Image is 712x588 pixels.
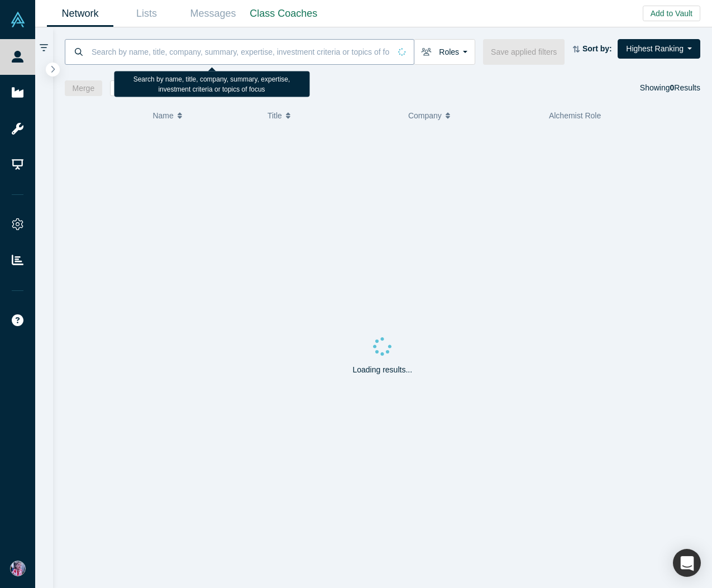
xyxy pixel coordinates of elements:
[549,111,601,120] span: Alchemist Role
[670,83,700,92] span: Results
[90,39,390,65] input: Search by name, title, company, summary, expertise, investment criteria or topics of focus
[246,1,321,27] a: Class Coaches
[47,1,113,27] a: Network
[267,104,396,127] button: Title
[152,104,173,127] span: Name
[618,39,700,59] button: Highest Ranking
[180,1,246,27] a: Messages
[582,44,612,53] strong: Sort by:
[10,561,26,576] img: Alex Miguel's Account
[65,80,103,96] button: Merge
[643,6,700,21] button: Add to Vault
[483,39,565,65] button: Save applied filters
[670,83,675,92] strong: 0
[113,1,180,27] a: Lists
[352,364,412,376] p: Loading results...
[110,80,163,96] button: Add to List
[414,39,475,65] button: Roles
[152,104,256,127] button: Name
[640,80,700,96] div: Showing
[10,12,26,27] img: Alchemist Vault Logo
[267,104,282,127] span: Title
[408,104,537,127] button: Company
[408,104,442,127] span: Company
